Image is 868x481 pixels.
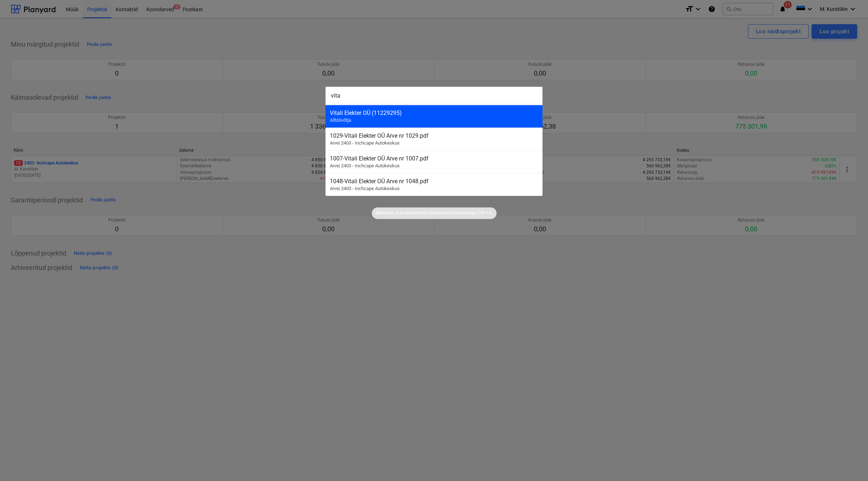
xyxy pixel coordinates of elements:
div: 1048-Vitali Elekter OÜ Arve nr 1048.pdfArve| 2403 - Inchcape Autokeskus [325,173,542,196]
div: 1029-Vitali Elekter OÜ Arve nr 1029.pdfArve| 2403 - Inchcape Autokeskus [325,128,542,150]
p: Ctrl + K [478,210,492,216]
input: Otsi projekte, eelarveridu, lepinguid, akte, alltöövõtjaid... [325,87,542,105]
div: 1007 - Vitali Elekter OÜ Arve nr 1007.pdf [330,155,538,162]
div: 1029 - Vitali Elekter OÜ Arve nr 1029.pdf [330,132,538,139]
div: 1007-Vitali Elekter OÜ Arve nr 1007.pdfArve| 2403 - Inchcape Autokeskus [325,150,542,173]
p: Ava see kiiremini klahvikombinatsiooniga [395,210,477,216]
div: 1048 - Vitali Elekter OÜ Arve nr 1048.pdf [330,178,538,185]
span: Arve | 2403 - Inchcape Autokeskus [330,140,400,146]
div: Vitali Elekter OÜ (11229295)Alltöövõtja [325,105,542,128]
p: Soovitus: [376,210,394,216]
span: Alltöövõtja [330,117,351,123]
div: Vitali Elekter OÜ (11229295) [330,109,538,116]
span: Arve | 2403 - Inchcape Autokeskus [330,186,400,191]
span: Arve | 2403 - Inchcape Autokeskus [330,163,400,168]
div: Soovitus:Ava see kiiremini klahvikombinatsioonigaCtrl + K [372,207,497,219]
